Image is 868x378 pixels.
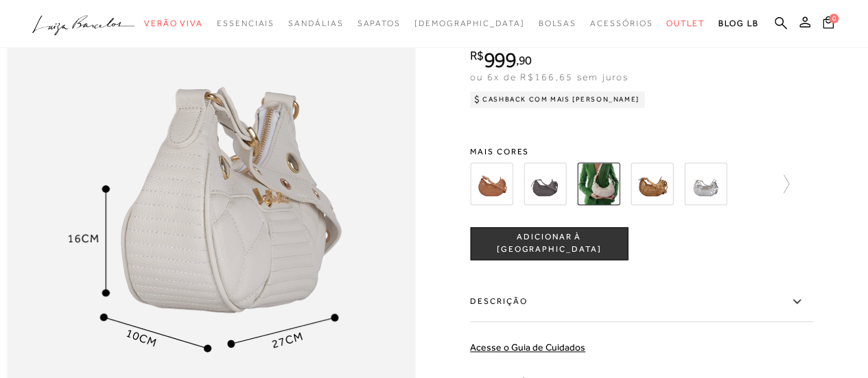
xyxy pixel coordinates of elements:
span: Acessórios [590,19,653,28]
img: BOLSA BAGUETE EM COURO PRATA COM ALÇA DE ILHOSES PEQUENA [684,163,727,205]
a: categoryNavScreenReaderText [666,11,705,36]
a: categoryNavScreenReaderText [144,11,203,36]
a: categoryNavScreenReaderText [357,11,400,36]
a: categoryNavScreenReaderText [590,11,653,36]
label: Descrição [470,282,813,322]
a: categoryNavScreenReaderText [217,11,274,36]
button: 0 [819,15,838,34]
i: R$ [470,49,484,62]
img: BOLSA BAGUETE EM COURO ESTONADO CINZA GRAFITE COM ALÇA DE ILHOSES PEQUENA [524,163,566,205]
a: categoryNavScreenReaderText [538,11,576,36]
img: BOLSA BAGUETE EM COURO CARAMELO COM ALÇA DE ILHOSES PEQUENA [470,163,513,205]
span: 90 [519,53,532,67]
span: ADICIONAR À [GEOGRAPHIC_DATA] [471,232,627,256]
img: BOLSA BAGUETE EM COURO OFF WHITE COM ALÇA DE ILHOSES PEQUENA [577,163,620,205]
span: Outlet [666,19,705,28]
span: [DEMOGRAPHIC_DATA] [414,19,525,28]
span: 999 [484,47,516,72]
img: BOLSA BAGUETE EM COURO OURO VELHO COM ALÇA DE ILHOSES PEQUENA [631,163,673,205]
a: Acesse o Guia de Cuidados [470,342,585,353]
span: 0 [829,14,838,23]
span: BLOG LB [718,19,758,28]
span: Sapatos [357,19,400,28]
a: categoryNavScreenReaderText [288,11,343,36]
a: noSubCategoriesText [414,11,525,36]
span: Sandálias [288,19,343,28]
span: Verão Viva [144,19,203,28]
span: ou 6x de R$166,65 sem juros [470,71,629,82]
button: ADICIONAR À [GEOGRAPHIC_DATA] [470,227,628,260]
i: , [516,54,532,67]
span: Bolsas [538,19,576,28]
a: BLOG LB [718,11,758,36]
span: Essenciais [217,19,274,28]
span: Mais cores [470,147,813,156]
div: Cashback com Mais [PERSON_NAME] [470,91,645,108]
